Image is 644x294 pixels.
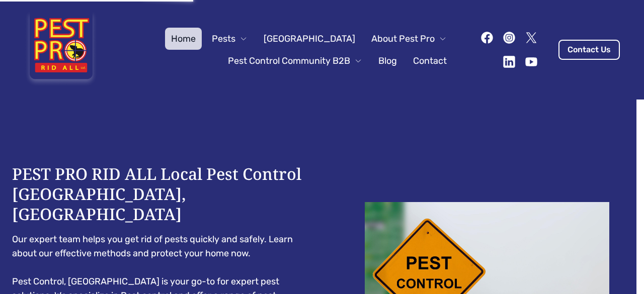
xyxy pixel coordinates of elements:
[212,32,235,46] span: Pests
[228,54,350,68] span: Pest Control Community B2B
[12,164,302,224] h1: PEST PRO RID ALL Local Pest Control [GEOGRAPHIC_DATA], [GEOGRAPHIC_DATA]
[24,12,98,87] img: Pest Pro Rid All
[206,28,254,50] button: Pests
[558,40,620,60] a: Contact Us
[258,28,361,50] a: [GEOGRAPHIC_DATA]
[165,28,202,50] a: Home
[372,50,403,72] a: Blog
[407,50,453,72] a: Contact
[365,28,453,50] button: About Pest Pro
[222,50,368,72] button: Pest Control Community B2B
[371,32,435,46] span: About Pest Pro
